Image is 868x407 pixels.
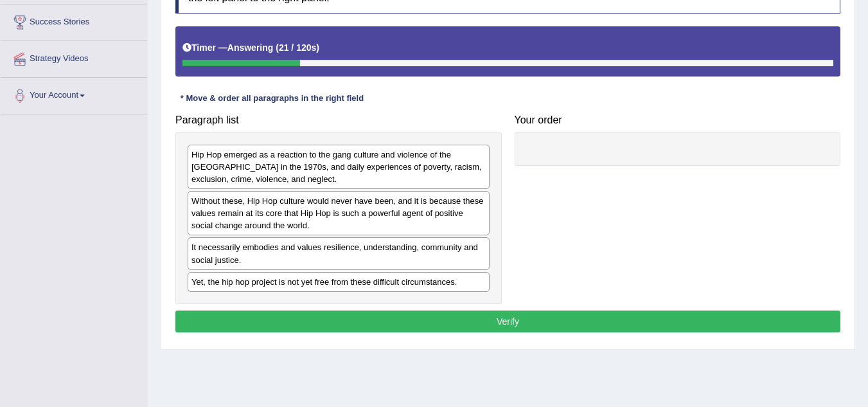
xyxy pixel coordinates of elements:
[175,114,502,126] h4: Paragraph list
[182,43,319,53] h5: Timer —
[188,191,490,235] div: Without these, Hip Hop culture would never have been, and it is because these values remain at it...
[1,78,147,110] a: Your Account
[316,42,319,53] b: )
[227,42,274,53] b: Answering
[175,311,840,332] button: Verify
[276,42,279,53] b: (
[175,93,369,105] div: * Move & order all paragraphs in the right field
[1,41,147,73] a: Strategy Videos
[188,237,490,269] div: It necessarily embodies and values resilience, understanding, community and social justice.
[1,5,147,37] a: Success Stories
[279,42,316,53] b: 21 / 120s
[188,272,490,292] div: Yet, the hip hop project is not yet free from these difficult circumstances.
[515,114,841,126] h4: Your order
[188,145,490,189] div: Hip Hop emerged as a reaction to the gang culture and violence of the [GEOGRAPHIC_DATA] in the 19...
